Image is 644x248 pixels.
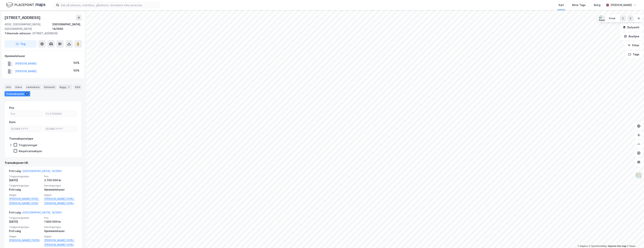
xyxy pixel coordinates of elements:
[5,32,32,35] span: Tilhørende adresser:
[44,197,77,201] a: [PERSON_NAME] (50%),
[44,219,77,224] div: 1 850 000 kr
[25,84,41,90] div: Leietakere
[625,230,644,248] div: Kontrollprogram for chat
[9,111,42,117] input: Fra
[611,3,632,7] div: [PERSON_NAME]
[52,22,82,31] div: [GEOGRAPHIC_DATA], 14/1560
[14,84,23,90] div: Eiere
[625,51,642,58] button: Tags
[5,91,30,96] div: Transaksjoner
[625,230,644,248] iframe: Chat Widget
[5,22,52,31] div: 4032, [GEOGRAPHIC_DATA], [GEOGRAPHIC_DATA]
[44,225,77,229] span: Eierskapstype
[19,143,38,147] div: Tinglysninger
[5,40,37,48] button: Tag
[19,149,42,153] div: Aksjetransaksjon
[44,201,77,206] a: [PERSON_NAME] (50%)
[44,193,77,197] span: Kjøper
[9,187,42,192] div: Fritt salg
[59,2,159,8] input: Søk på adresse, matrikkel, gårdeiere, leietakere eller personer
[25,92,29,96] div: 4
[594,3,600,7] div: Bolig
[9,175,42,178] span: Tinglysningsdato
[9,229,42,233] div: Fritt salg
[606,15,618,21] button: Forus
[9,219,42,224] div: [DATE]
[572,3,586,7] div: Mine Tags
[559,3,564,7] div: Kart
[9,184,42,187] span: Tinglysningstype
[9,178,42,183] div: [DATE]
[58,84,72,90] div: Bygg
[609,17,615,20] div: Forus
[74,68,79,73] div: 50%
[67,85,71,89] div: 2
[9,210,62,216] div: Fritt salg -
[44,187,77,192] div: Hjemmelshaver
[599,15,605,21] img: Forus
[44,216,77,219] span: Pris
[44,126,77,132] input: DD.MM.YYYY
[5,161,82,165] div: Transaksjoner (4)
[44,184,77,187] span: Eierskapstype
[635,172,642,179] img: Z
[624,42,642,49] button: Filter
[9,238,42,243] a: [PERSON_NAME] (100%)
[23,211,62,214] a: [GEOGRAPHIC_DATA], 14/1560
[43,84,57,90] div: Datasett
[74,84,82,90] div: ESG
[74,61,79,65] div: 50%
[44,235,77,238] span: Kjøper
[9,120,16,124] div: Dato
[9,106,14,110] div: Pris
[9,136,33,141] div: Transaksjonstype
[5,84,12,90] div: Info
[44,178,77,183] div: 2 700 000 kr
[578,245,588,247] a: Mapbox
[5,54,82,58] div: Hjemmelshaver
[44,243,77,247] a: [PERSON_NAME] (50%)
[620,24,642,31] button: Datasett
[5,31,79,36] div: [STREET_ADDRESS]
[44,238,77,243] a: [PERSON_NAME] (50%),
[621,33,642,40] button: Analyse
[9,225,42,229] span: Tinglysningstype
[9,235,42,238] span: Selger
[23,169,62,173] a: [GEOGRAPHIC_DATA], 14/1560
[9,169,62,175] div: Fritt salg -
[9,197,42,201] a: [PERSON_NAME] (50%),
[44,111,77,117] input: Til 2700000
[9,126,42,132] input: DD.MM.YYYY
[44,175,77,178] span: Pris
[9,193,42,197] span: Selger
[44,229,77,233] div: Hjemmelshaver
[9,216,42,219] span: Tinglysningsdato
[608,245,626,247] a: Improve this map
[9,201,42,206] a: [PERSON_NAME] (50%)
[5,15,41,21] div: [STREET_ADDRESS]
[589,245,607,247] a: OpenStreetMap
[6,2,45,8] img: logo.f888ab2527a4732fd821a326f86c7f29.svg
